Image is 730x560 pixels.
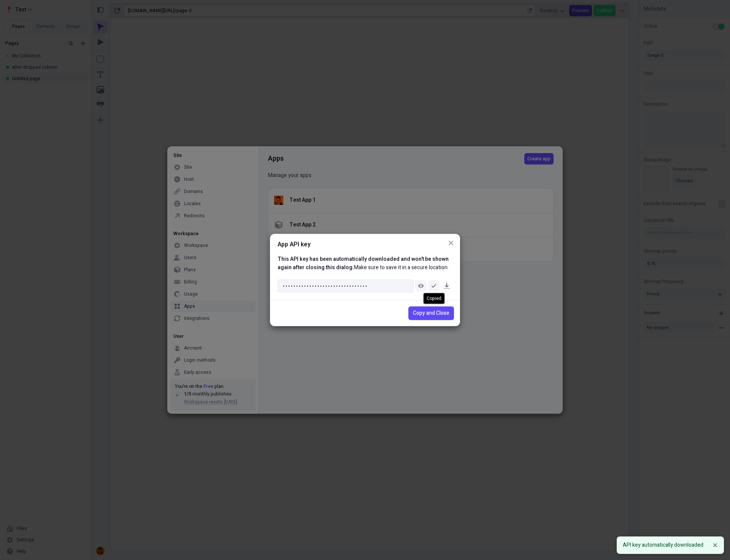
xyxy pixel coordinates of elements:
[270,234,460,249] div: App API key
[408,307,454,320] button: Copy and Close
[278,280,414,293] code: ••••••••••••••••••••••••••••••••
[413,309,449,318] span: Copy and Close
[278,255,449,272] span: This API key has been automatically downloaded and won't be shown again after closing this dialog.
[623,541,703,549] div: API key automatically downloaded
[278,255,452,272] p: Make sure to save it in a secure location.
[424,293,444,304] div: Copied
